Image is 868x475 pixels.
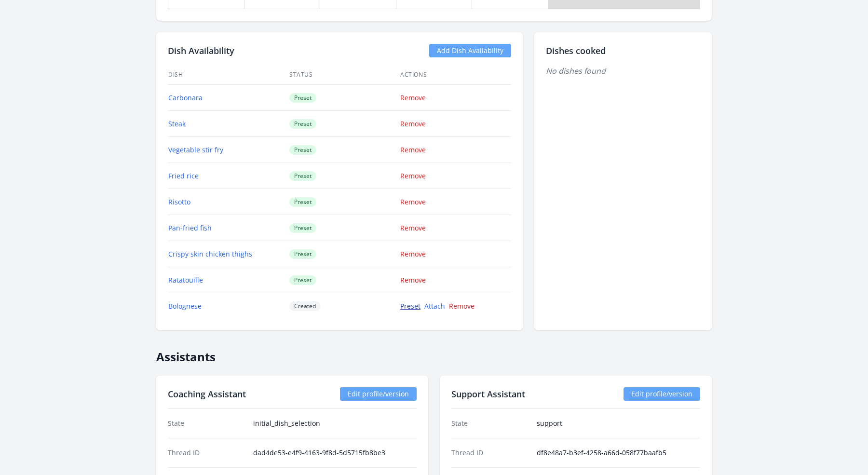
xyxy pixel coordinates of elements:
th: Dish [168,65,289,85]
a: Remove [400,275,426,285]
a: Steak [168,119,186,128]
dd: initial_dish_selection [253,419,417,428]
a: Attach [424,301,445,311]
span: Preset [289,119,316,129]
p: No dishes found [546,65,700,77]
dd: df8e48a7-b3ef-4258-a66d-058f77baafb5 [537,448,700,458]
a: Fried rice [168,171,199,180]
a: Remove [400,249,426,258]
a: Remove [400,223,426,232]
a: Edit profile/version [624,387,700,401]
a: Bolognese [168,301,202,311]
a: Edit profile/version [340,387,417,401]
dt: Thread ID [451,448,529,458]
span: Preset [289,93,316,103]
a: Remove [400,197,426,206]
span: Created [289,301,321,311]
dt: State [451,419,529,428]
a: Remove [400,119,426,128]
a: Crispy skin chicken thighs [168,249,252,258]
h2: Dishes cooked [546,44,700,57]
th: Status [289,65,400,85]
a: Remove [449,301,475,311]
dd: dad4de53-e4f9-4163-9f8d-5d5715fb8be3 [253,448,417,458]
span: Preset [289,197,316,207]
a: Remove [400,145,426,154]
h2: Dish Availability [168,44,234,57]
a: Pan-fried fish [168,223,212,232]
span: Preset [289,171,316,181]
dt: Thread ID [168,448,245,458]
dt: State [168,419,245,428]
a: Remove [400,93,426,102]
a: Preset [400,301,420,311]
a: Vegetable stir fry [168,145,223,154]
h2: Coaching Assistant [168,387,246,401]
a: Ratatouille [168,275,203,285]
a: Add Dish Availability [429,44,511,57]
span: Preset [289,275,316,285]
h2: Support Assistant [451,387,525,401]
span: Preset [289,249,316,259]
th: Actions [400,65,511,85]
h2: Assistants [156,342,712,364]
dd: support [537,419,700,428]
span: Preset [289,145,316,155]
a: Carbonara [168,93,203,102]
span: Preset [289,223,316,233]
a: Remove [400,171,426,180]
a: Risotto [168,197,190,206]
